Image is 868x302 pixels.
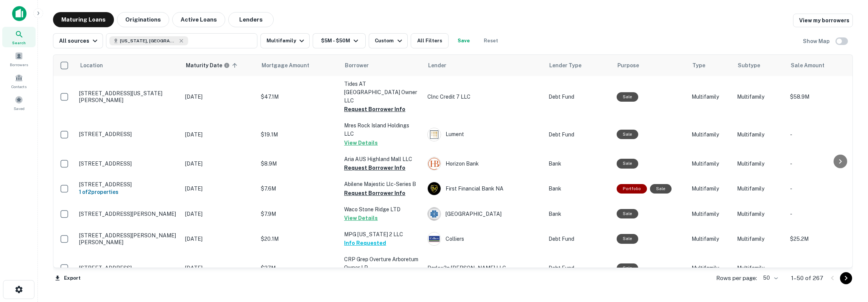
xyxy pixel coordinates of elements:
p: $8.9M [261,160,337,168]
div: All sources [59,36,100,45]
div: 50 [760,273,779,283]
p: Multifamily [737,264,782,272]
p: Multifamily [737,184,782,193]
div: Sale [617,92,638,102]
p: [DATE] [185,93,253,101]
p: Multifamily [737,130,782,139]
span: Sale Amount [791,61,834,70]
button: Multifamily [260,33,310,48]
p: Multifamily [692,184,729,193]
p: MPG [US_STATE] 2 LLC [344,230,420,239]
button: Export [53,273,83,284]
div: This is a portfolio loan with 2 properties [617,184,647,194]
h6: Maturity Date [186,61,222,70]
p: Mres Rock Island Holdings LLC [344,121,420,138]
a: Borrowers [2,49,36,69]
button: Active Loans [172,12,225,27]
th: Location [75,55,181,76]
button: Reset [479,33,503,48]
span: Borrowers [10,62,28,68]
p: Bank [549,210,609,218]
button: $5M - $50M [313,33,366,48]
p: Debt Fund [549,93,609,101]
p: $58.9M [790,93,851,101]
div: Sale [617,209,638,218]
div: Maturity dates displayed may be estimated. Please contact the lender for the most accurate maturi... [186,61,230,70]
span: Purpose [617,61,649,70]
p: [DATE] [185,184,253,193]
button: All sources [53,33,103,48]
p: Multifamily [692,235,729,243]
p: [STREET_ADDRESS] [79,131,178,138]
button: [US_STATE], [GEOGRAPHIC_DATA] [106,33,257,48]
span: Type [692,61,705,70]
p: Abilene Majestic Llc-series B [344,180,420,188]
span: [US_STATE], [GEOGRAPHIC_DATA] [120,37,177,44]
img: picture [428,232,441,245]
p: $25.2M [790,235,851,243]
div: Sale [617,130,638,139]
p: [STREET_ADDRESS] [79,265,178,271]
div: Sale [617,159,638,168]
button: Request Borrower Info [344,163,405,172]
h6: Show Map [803,37,831,45]
p: Waco Stone Ridge LTD [344,205,420,214]
img: picture [428,208,441,220]
div: Horizon Bank [427,157,541,170]
p: [DATE] [185,235,253,243]
span: Lender [428,61,446,70]
p: Tides AT [GEOGRAPHIC_DATA] Owner LLC [344,80,420,105]
p: Multifamily [737,235,782,243]
button: Request Borrower Info [344,189,405,198]
button: Request Borrower Info [344,105,405,114]
img: picture [428,182,441,195]
div: [GEOGRAPHIC_DATA] [427,207,541,221]
th: Mortgage Amount [257,55,340,76]
img: capitalize-icon.png [12,6,26,21]
a: Saved [2,93,36,113]
button: Info Requested [344,239,386,248]
button: Save your search to get updates of matches that match your search criteria. [452,33,476,48]
p: Debt Fund [549,235,609,243]
iframe: Chat Widget [830,242,868,278]
p: CRP Grep Overture Arboretum Owner LP [344,255,420,272]
span: Saved [14,105,25,112]
p: $7.6M [261,184,337,193]
div: Sale [650,184,672,194]
p: Parlex2a [PERSON_NAME] LLC [427,264,541,272]
button: All Filters [411,33,449,48]
h6: 1 of 2 properties [79,188,178,196]
span: Location [80,61,113,70]
button: View Details [344,138,378,147]
p: - [790,210,851,218]
p: - [790,160,851,168]
p: [STREET_ADDRESS][US_STATE][PERSON_NAME] [79,90,178,104]
a: Contacts [2,71,36,91]
p: Multifamily [737,210,782,218]
p: Multifamily [692,210,729,218]
p: [DATE] [185,264,253,272]
p: - [790,264,851,272]
p: Bank [549,160,609,168]
p: Multifamily [737,93,782,101]
th: Maturity dates displayed may be estimated. Please contact the lender for the most accurate maturi... [181,55,257,76]
div: Lument [427,128,541,141]
p: Multifamily [737,160,782,168]
p: [STREET_ADDRESS] [79,160,178,167]
img: picture [428,157,441,170]
span: Maturity dates displayed may be estimated. Please contact the lender for the most accurate maturi... [186,61,240,70]
p: Multifamily [692,93,729,101]
span: Subtype [738,61,760,70]
p: Multifamily [692,160,729,168]
span: Mortgage Amount [262,61,319,70]
th: Type [688,55,733,76]
div: Sale [617,234,638,243]
span: Borrower [345,61,369,70]
p: [STREET_ADDRESS][PERSON_NAME] [79,211,178,217]
p: Debt Fund [549,130,609,139]
span: Search [12,40,26,46]
button: Originations [117,12,169,27]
